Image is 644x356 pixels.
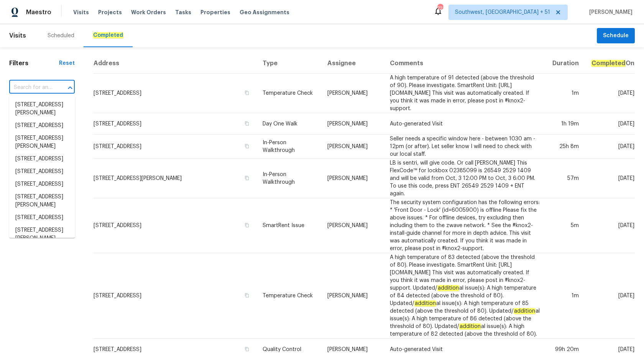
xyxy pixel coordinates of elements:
[384,113,546,135] td: Auto-generated Visit
[9,59,59,67] h1: Filters
[9,132,75,153] li: [STREET_ADDRESS][PERSON_NAME]
[256,198,321,253] td: SmartRent Issue
[321,53,384,74] th: Assignee
[65,82,76,93] button: Close
[321,113,384,135] td: [PERSON_NAME]
[256,53,321,74] th: Type
[585,53,635,74] th: On
[437,285,459,291] em: addition
[384,135,546,159] td: Seller needs a specific window here - between 1030 am - 12pm (or after). Let seller know I will n...
[586,8,632,16] span: [PERSON_NAME]
[546,253,585,339] td: 1m
[603,31,629,41] span: Schedule
[93,253,256,339] td: [STREET_ADDRESS]
[437,5,443,12] div: 721
[546,74,585,113] td: 1m
[256,159,321,198] td: In-Person Walkthrough
[9,82,53,94] input: Search for an address...
[384,74,546,113] td: A high temperature of 91 detected (above the threshold of 90). Please investigate. SmartRent Unit...
[131,8,166,16] span: Work Orders
[546,159,585,198] td: 57m
[59,59,75,67] div: Reset
[514,308,536,314] em: addition
[240,8,289,16] span: Geo Assignments
[256,253,321,339] td: Temperature Check
[414,300,436,307] em: addition
[384,53,546,74] th: Comments
[256,135,321,159] td: In-Person Walkthrough
[93,74,256,113] td: [STREET_ADDRESS]
[546,135,585,159] td: 25h 8m
[243,292,250,299] button: Copy Address
[93,198,256,253] td: [STREET_ADDRESS]
[73,8,89,16] span: Visits
[384,198,546,253] td: The security system configuration has the following errors: * 'Front Door - Lock' (id=6005900) is...
[585,198,635,253] td: [DATE]
[9,224,75,245] li: [STREET_ADDRESS][PERSON_NAME]
[243,222,250,229] button: Copy Address
[93,113,256,135] td: [STREET_ADDRESS]
[585,74,635,113] td: [DATE]
[546,113,585,135] td: 1h 19m
[321,198,384,253] td: [PERSON_NAME]
[459,323,481,330] em: addition
[9,191,75,211] li: [STREET_ADDRESS][PERSON_NAME]
[585,135,635,159] td: [DATE]
[243,143,250,150] button: Copy Address
[384,159,546,198] td: LB is sentri, will give code. Or call [PERSON_NAME] This FlexCode™ for lockbox 02385099 is 26549 ...
[93,53,256,74] th: Address
[9,178,75,191] li: [STREET_ADDRESS]
[93,32,123,38] em: Completed
[9,27,26,44] span: Visits
[93,135,256,159] td: [STREET_ADDRESS]
[9,165,75,178] li: [STREET_ADDRESS]
[585,159,635,198] td: [DATE]
[546,53,585,74] th: Duration
[321,159,384,198] td: [PERSON_NAME]
[243,175,250,181] button: Copy Address
[546,198,585,253] td: 5m
[243,346,250,353] button: Copy Address
[243,89,250,96] button: Copy Address
[585,253,635,339] td: [DATE]
[256,74,321,113] td: Temperature Check
[321,253,384,339] td: [PERSON_NAME]
[9,211,75,224] li: [STREET_ADDRESS]
[200,8,230,16] span: Properties
[585,113,635,135] td: [DATE]
[384,253,546,339] td: A high temperature of 83 detected (above the threshold of 80). Please investigate. SmartRent Unit...
[321,74,384,113] td: [PERSON_NAME]
[597,28,635,44] button: Schedule
[256,113,321,135] td: Day One Walk
[26,8,51,16] span: Maestro
[321,135,384,159] td: [PERSON_NAME]
[591,60,626,67] em: Completed
[48,32,74,40] div: Scheduled
[98,8,122,16] span: Projects
[243,120,250,127] button: Copy Address
[93,159,256,198] td: [STREET_ADDRESS][PERSON_NAME]
[9,119,75,132] li: [STREET_ADDRESS]
[175,10,191,15] span: Tasks
[455,8,550,16] span: Southwest, [GEOGRAPHIC_DATA] + 51
[9,99,75,119] li: [STREET_ADDRESS][PERSON_NAME]
[9,153,75,165] li: [STREET_ADDRESS]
